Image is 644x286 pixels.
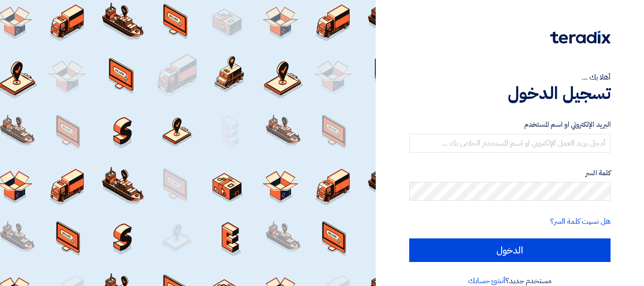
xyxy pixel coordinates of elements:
label: البريد الإلكتروني او اسم المستخدم [409,119,611,130]
h1: تسجيل الدخول [409,83,611,104]
a: هل نسيت كلمة السر؟ [550,216,611,227]
input: أدخل بريد العمل الإلكتروني او اسم المستخدم الخاص بك ... [409,134,611,153]
input: الدخول [409,238,611,262]
label: كلمة السر [409,168,611,179]
img: Teradix logo [550,31,611,44]
div: أهلا بك ... [409,72,611,83]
